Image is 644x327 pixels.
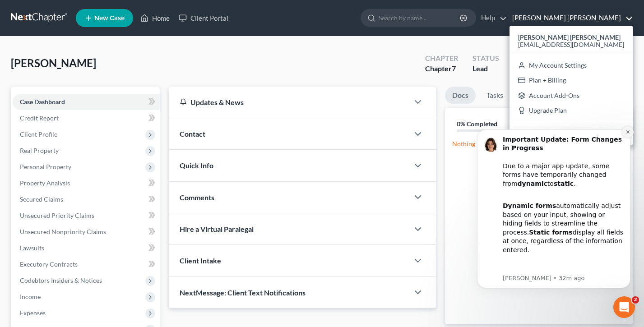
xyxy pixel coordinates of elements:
a: My Account Settings [510,58,633,73]
button: Dismiss notification [158,8,170,20]
strong: [PERSON_NAME] [PERSON_NAME] [518,33,621,41]
span: 2 [632,296,639,304]
a: Unsecured Priority Claims [13,207,160,224]
a: Upgrade Plan [510,103,633,119]
p: Nothing here yet! [452,139,626,148]
span: Case Dashboard [20,98,65,106]
div: Lead [473,64,499,74]
a: Lawsuits [13,240,160,256]
a: Credit Report [13,110,160,126]
a: Home [136,10,174,26]
strong: 0% Completed [457,120,497,128]
p: Message from Emma, sent 32m ago [39,156,160,164]
a: Docs [445,87,476,104]
span: Quick Info [180,161,213,170]
span: Executory Contracts [20,260,78,268]
span: Real Property [20,147,59,154]
span: Secured Claims [20,195,63,203]
div: Chapter [425,64,458,74]
div: Updates & News [180,97,398,107]
span: Income [20,293,41,300]
a: Executory Contracts [13,256,160,272]
a: Unsecured Nonpriority Claims [13,224,160,240]
span: NextMessage: Client Text Notifications [180,288,306,297]
span: [PERSON_NAME] [11,56,96,69]
a: Plan + Billing [510,73,633,88]
span: Comments [180,193,214,202]
span: Client Profile [20,130,57,138]
a: Property Analysis [13,175,160,191]
span: Lawsuits [20,244,44,252]
div: Our team is actively working to re-integrate dynamic functionality and expects to have it restore... [39,141,160,212]
a: Case Dashboard [13,94,160,110]
span: [EMAIL_ADDRESS][DOMAIN_NAME] [518,41,624,48]
a: Secured Claims [13,191,160,207]
span: Hire a Virtual Paralegal [180,225,254,233]
div: [PERSON_NAME] [PERSON_NAME] [510,26,633,145]
span: Personal Property [20,163,71,170]
a: Client Portal [174,10,233,26]
iframe: Intercom live chat [613,296,635,318]
iframe: Intercom notifications message [463,118,644,322]
a: Tasks [479,87,510,104]
span: Codebtors Insiders & Notices [20,276,102,284]
span: Contact [180,129,205,138]
span: New Case [94,15,125,22]
span: Property Analysis [20,179,70,187]
a: Account Add-Ons [510,88,633,103]
div: Chapter [425,53,458,64]
span: Unsecured Nonpriority Claims [20,228,106,235]
span: Expenses [20,309,46,317]
span: Unsecured Priority Claims [20,212,94,219]
span: Credit Report [20,114,59,122]
input: Search by name... [379,9,461,26]
span: 7 [452,64,456,73]
a: [PERSON_NAME] [PERSON_NAME] [508,10,633,26]
a: Help [477,10,507,26]
span: Client Intake [180,256,221,265]
div: Status [473,53,499,64]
